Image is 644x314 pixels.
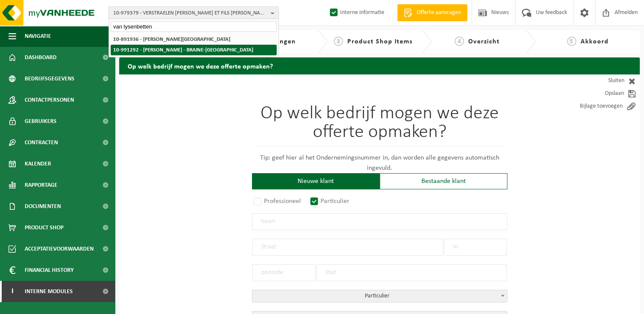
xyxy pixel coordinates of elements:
[252,290,507,303] span: Particulier
[25,281,73,302] span: Interne modules
[25,68,74,89] span: Bedrijfsgegevens
[455,37,464,46] span: 4
[25,132,58,153] span: Contracten
[25,89,74,111] span: Contactpersonen
[113,47,253,53] strong: 10-991292 - [PERSON_NAME] - BRAINE-[GEOGRAPHIC_DATA]
[252,239,443,256] input: Straat
[567,37,576,46] span: 5
[563,74,640,87] a: Sluiten
[25,111,57,132] span: Gebruikers
[252,213,507,230] input: Naam
[25,217,63,238] span: Product Shop
[252,104,507,146] h1: Op welk bedrijf mogen we deze offerte opmaken?
[415,9,463,17] span: Offerte aanvragen
[111,21,277,32] input: Zoeken naar gekoppelde vestigingen
[334,37,343,46] span: 3
[563,100,640,113] a: Bijlage toevoegen
[9,281,16,302] span: I
[252,173,380,189] div: Nieuwe klant
[252,153,507,173] p: Tip: geef hier al het Ondernemingsnummer in, dan worden alle gegevens automatisch ingevuld.
[252,290,507,302] span: Particulier
[444,239,507,256] input: Nr
[316,264,507,281] input: Stad
[581,38,609,45] span: Akkoord
[252,195,303,207] label: Professioneel
[309,195,352,207] label: Particulier
[380,173,507,189] div: Bestaande klant
[332,37,415,47] a: 3Product Shop Items
[113,37,230,42] strong: 10-891936 - [PERSON_NAME][GEOGRAPHIC_DATA]
[119,57,640,74] h2: Op welk bedrijf mogen we deze offerte opmaken?
[25,174,57,196] span: Rapportage
[25,260,74,281] span: Financial History
[25,238,94,260] span: Acceptatievoorwaarden
[113,7,267,20] span: 10-979379 - VERSTRAELEN [PERSON_NAME] ET FILS [PERSON_NAME]
[25,47,57,68] span: Dashboard
[252,264,315,281] input: postcode
[563,87,640,100] a: Opslaan
[328,6,384,19] label: Interne informatie
[397,4,467,21] a: Offerte aanvragen
[540,37,635,47] a: 5Akkoord
[436,37,519,47] a: 4Overzicht
[109,6,279,19] button: 10-979379 - VERSTRAELEN [PERSON_NAME] ET FILS [PERSON_NAME]
[25,26,51,47] span: Navigatie
[347,38,412,45] span: Product Shop Items
[468,38,500,45] span: Overzicht
[25,153,51,174] span: Kalender
[25,196,61,217] span: Documenten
